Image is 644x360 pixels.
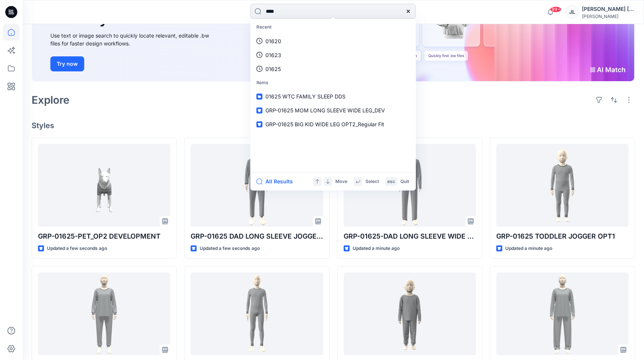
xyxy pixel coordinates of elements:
[265,107,385,113] span: GRP-01625 MOM LONG SLEEVE WIDE LEG_DEV
[265,121,384,127] span: GRP-01625 BIG KID WIDE LEG OPT2_Regular Fit
[32,94,70,106] h2: Explore
[265,65,281,73] p: 01625
[191,231,323,242] p: GRP-01625 DAD LONG SLEEVE JOGGER_REV2
[353,245,400,253] p: Updated a minute ago
[252,20,414,34] p: Recent
[265,51,281,59] p: 01623
[50,32,220,47] div: Use text or image search to quickly locate relevant, editable .bw files for faster design workflows.
[32,121,635,130] h4: Styles
[400,178,409,186] p: Quit
[335,178,347,186] p: Move
[344,231,476,242] p: GRP-01625-DAD LONG SLEEVE WIDE LEG_DEVELOPMENT
[505,245,552,253] p: Updated a minute ago
[256,177,298,186] button: All Results
[496,144,629,227] a: GRP-01625 TODDLER JOGGER OPT1
[252,117,414,131] a: GRP-01625 BIG KID WIDE LEG OPT2_Regular Fit
[550,6,561,12] span: 99+
[47,245,107,253] p: Updated a few seconds ago
[252,62,414,76] a: 01625
[496,231,629,242] p: GRP-01625 TODDLER JOGGER OPT1
[265,37,281,45] p: 01620
[252,76,414,90] p: Items
[582,14,635,19] div: [PERSON_NAME]
[38,272,170,355] a: GRP-01625-MOM LONG SLEEVE JOGGER_DEV_REV2
[200,245,260,253] p: Updated a few seconds ago
[344,272,476,355] a: GRP-01625 TODDLER JOGGER OPT2_DEVELOPMENT
[252,89,414,103] a: 01625 WTC FAMILY SLEEP DDS
[191,144,323,227] a: GRP-01625 DAD LONG SLEEVE JOGGER_REV2
[50,56,84,71] button: Try now
[387,178,395,186] p: esc
[565,5,579,19] div: JL
[265,93,345,100] span: 01625 WTC FAMILY SLEEP DDS
[365,178,379,186] p: Select
[496,272,629,355] a: GRP-01625 MOM LONG SLEEVE WIDE LEG_DEV
[191,272,323,355] a: GRP-01625 BIG KID JOGGER OPT1
[38,144,170,227] a: GRP-01625-PET_OP2 DEVELOPMENT
[582,5,635,14] div: [PERSON_NAME] [PERSON_NAME]
[252,48,414,62] a: 01623
[38,231,170,242] p: GRP-01625-PET_OP2 DEVELOPMENT
[252,34,414,48] a: 01620
[252,103,414,117] a: GRP-01625 MOM LONG SLEEVE WIDE LEG_DEV
[145,11,205,27] span: AI Match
